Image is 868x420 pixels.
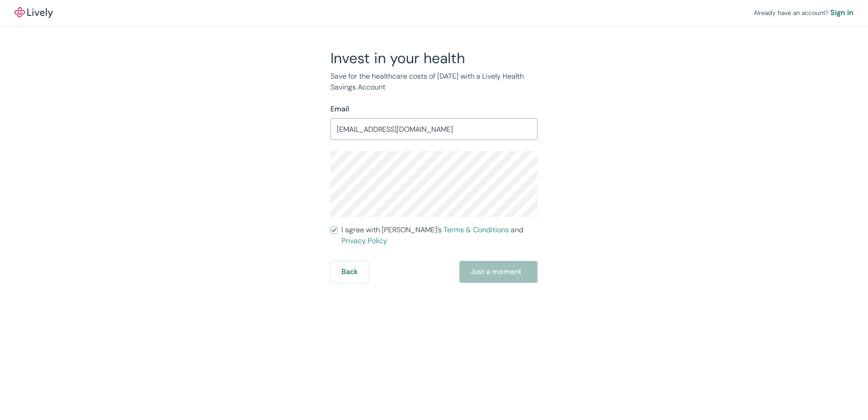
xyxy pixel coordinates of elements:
[830,7,853,18] a: Sign in
[330,71,538,93] p: Save for the healthcare costs of [DATE] with a Lively Health Savings Account
[330,49,538,67] h2: Invest in your health
[754,7,853,18] div: Already have an account?
[341,236,387,245] a: Privacy Policy
[444,225,509,235] a: Terms & Conditions
[15,7,53,18] a: LivelyLively
[330,104,349,115] label: Email
[15,7,53,18] img: Lively
[330,261,369,283] button: Back
[341,225,538,246] span: I agree with [PERSON_NAME]’s and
